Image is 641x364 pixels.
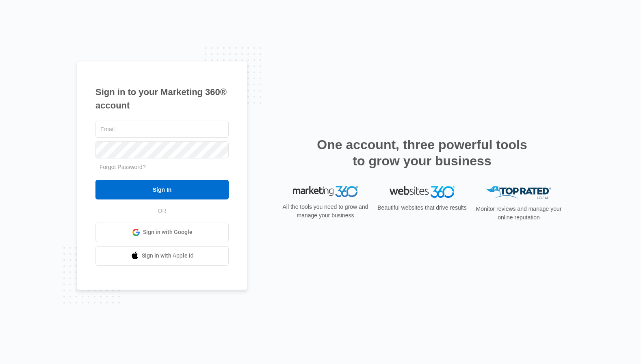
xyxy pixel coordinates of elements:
[390,186,455,198] img: Websites 360
[314,136,530,169] h2: One account, three powerful tools to grow your business
[95,223,229,242] a: Sign in with Google
[377,204,468,212] p: Beautiful websites that drive results
[486,186,551,199] img: Top Rated Local
[143,228,193,236] span: Sign in with Google
[142,251,194,260] span: Sign in with Apple Id
[95,121,229,138] input: Email
[100,164,146,170] a: Forgot Password?
[95,85,229,112] h1: Sign in to your Marketing 360® account
[293,186,358,197] img: Marketing 360
[95,180,229,199] input: Sign In
[95,246,229,266] a: Sign in with Apple Id
[280,203,371,220] p: All the tools you need to grow and manage your business
[473,205,564,222] p: Monitor reviews and manage your online reputation
[152,207,172,215] span: OR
